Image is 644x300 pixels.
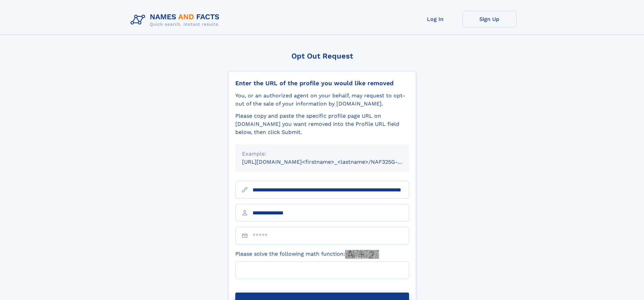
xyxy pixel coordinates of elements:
div: Please copy and paste the specific profile page URL on [DOMAIN_NAME] you want removed into the Pr... [235,112,409,136]
a: Log In [408,11,462,27]
label: Please solve the following math function: [235,250,379,259]
div: Example: [242,150,402,158]
div: Opt Out Request [228,52,416,60]
img: Logo Names and Facts [128,11,225,29]
div: You, or an authorized agent on your behalf, may request to opt-out of the sale of your informatio... [235,92,409,108]
a: Sign Up [462,11,517,27]
div: Enter the URL of the profile you would like removed [235,79,409,87]
small: [URL][DOMAIN_NAME]<firstname>_<lastname>/NAF325G-xxxxxxxx [242,159,422,165]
